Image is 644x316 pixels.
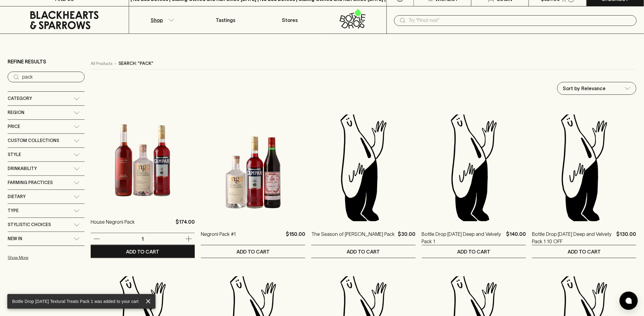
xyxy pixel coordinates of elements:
[8,137,59,144] span: Custom Collections
[258,6,322,34] a: Stores
[201,230,236,245] a: Negroni Pack #1
[617,230,636,245] p: $130.00
[563,85,606,92] p: Sort by Relevance
[135,236,150,242] p: 1
[216,16,235,24] p: Tastings
[176,218,195,233] p: $174.00
[91,60,112,67] a: All Products
[8,92,85,105] div: Category
[91,102,195,209] img: House Negroni Pack
[126,248,159,255] p: ADD TO CART
[201,245,305,258] button: ADD TO CART
[8,204,85,218] div: Type
[8,120,85,133] div: Price
[532,245,636,258] button: ADD TO CART
[8,176,85,190] div: Farming Practices
[532,115,636,221] img: Blackhearts & Sparrows Man
[8,179,53,186] span: Farming Practices
[286,230,305,245] p: $150.00
[311,230,395,245] a: The Season of [PERSON_NAME] Pack
[422,230,504,245] a: Bottle Drop [DATE] Deep and Velvety Pack 1
[626,298,632,304] img: bubble-icon
[12,296,138,307] div: Bottle Drop [DATE] Textural Treats Pack 1 was added to your cart
[8,251,87,264] button: Show More
[8,58,46,65] p: Refine Results
[422,245,526,258] button: ADD TO CART
[457,248,491,255] p: ADD TO CART
[8,134,85,147] div: Custom Collections
[8,221,51,229] span: Stylistic Choices
[422,115,526,221] img: Blackhearts & Sparrows Man
[347,248,380,255] p: ADD TO CART
[311,115,416,221] img: Blackhearts & Sparrows Man
[558,82,636,94] div: Sort by Relevance
[506,230,526,245] p: $140.00
[91,245,195,258] button: ADD TO CART
[8,148,85,162] div: Style
[91,218,135,233] a: House Negroni Pack
[151,16,163,24] p: Shop
[8,151,21,158] span: Style
[8,123,20,130] span: Price
[194,6,258,34] a: Tastings
[8,190,85,204] div: Dietary
[115,60,116,67] p: ›
[532,230,614,245] a: Bottle Drop [DATE] Deep and Velvety Pack 1 10 OFF
[8,218,85,232] div: Stylistic Choices
[8,207,19,215] span: Type
[409,16,632,25] input: Try "Pinot noir"
[236,248,270,255] p: ADD TO CART
[282,16,298,24] p: Stores
[8,95,32,102] span: Category
[8,235,22,243] span: New In
[129,6,193,34] button: Shop
[8,193,26,201] span: Dietary
[398,230,416,245] p: $30.00
[118,60,153,67] p: Search: "pack"
[311,245,416,258] button: ADD TO CART
[8,165,37,172] span: Drinkability
[568,248,601,255] p: ADD TO CART
[8,106,85,119] div: Region
[22,72,80,82] input: Try “Pinot noir”
[143,296,153,306] button: close
[8,109,24,116] span: Region
[8,232,85,246] div: New In
[8,162,85,176] div: Drinkability
[201,115,305,221] img: Negroni Pack #1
